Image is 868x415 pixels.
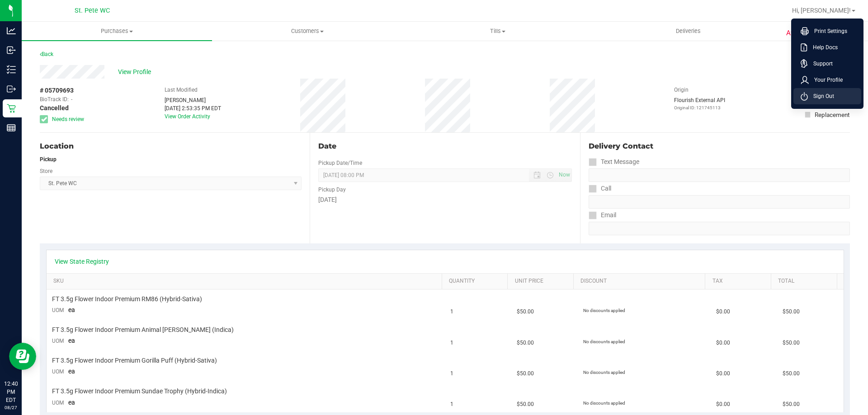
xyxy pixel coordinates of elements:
[449,278,504,285] a: Quantity
[716,308,730,316] span: $0.00
[52,326,234,334] span: FT 3.5g Flower Indoor Premium Animal [PERSON_NAME] (Indica)
[7,123,16,132] inline-svg: Reports
[674,96,725,111] div: Flourish External API
[7,26,16,35] inline-svg: Analytics
[4,380,18,404] p: 12:40 PM EDT
[40,86,74,95] span: # 05709693
[450,339,453,347] span: 1
[68,306,75,313] span: ea
[52,400,64,406] span: UOM
[716,339,730,347] span: $0.00
[808,59,833,68] span: Support
[808,92,834,101] span: Sign Out
[517,400,534,409] span: $50.00
[40,51,53,57] a: Back
[7,46,16,55] inline-svg: Inbound
[589,155,639,168] label: Text Message
[22,22,212,41] a: Purchases
[517,308,534,316] span: $50.00
[52,368,64,375] span: UOM
[318,186,346,194] label: Pickup Day
[783,369,800,378] span: $50.00
[9,343,36,370] iframe: Resource center
[40,167,52,175] label: Store
[786,28,842,38] span: Awaiting Payment
[403,27,592,35] span: Tills
[165,113,210,120] a: View Order Activity
[318,141,571,152] div: Date
[53,278,438,285] a: SKU
[7,65,16,74] inline-svg: Inventory
[792,7,851,14] span: Hi, [PERSON_NAME]!
[815,110,849,119] div: Replacement
[52,387,227,396] span: FT 3.5g Flower Indoor Premium Sundae Trophy (Hybrid-Indica)
[55,257,109,266] a: View State Registry
[807,43,838,52] span: Help Docs
[801,59,858,68] a: Support
[517,339,534,347] span: $50.00
[593,22,783,41] a: Deliveries
[212,22,402,41] a: Customers
[589,182,611,195] label: Call
[589,141,850,152] div: Delivery Contact
[4,404,18,411] p: 08/27
[118,67,154,77] span: View Profile
[583,370,625,375] span: No discounts applied
[52,295,202,303] span: FT 3.5g Flower Indoor Premium RM86 (Hybrid-Sativa)
[783,308,800,316] span: $50.00
[589,168,850,182] input: Format: (999) 999-9999
[583,339,625,344] span: No discounts applied
[664,27,713,35] span: Deliveries
[809,75,843,84] span: Your Profile
[583,308,625,313] span: No discounts applied
[712,278,768,285] a: Tax
[68,337,75,344] span: ea
[165,104,221,112] div: [DATE] 2:53:35 PM EDT
[402,22,593,41] a: Tills
[450,308,453,316] span: 1
[68,399,75,406] span: ea
[450,400,453,409] span: 1
[674,104,725,111] p: Original ID: 121745113
[580,278,702,285] a: Discount
[783,400,800,409] span: $50.00
[75,7,110,14] span: St. Pete WC
[793,88,861,104] li: Sign Out
[809,27,847,36] span: Print Settings
[40,103,69,113] span: Cancelled
[52,338,64,344] span: UOM
[318,159,362,167] label: Pickup Date/Time
[40,156,57,163] strong: Pickup
[52,356,217,365] span: FT 3.5g Flower Indoor Premium Gorilla Puff (Hybrid-Sativa)
[212,27,402,35] span: Customers
[165,96,221,104] div: [PERSON_NAME]
[40,95,69,103] span: BioTrack ID:
[165,86,198,94] label: Last Modified
[68,368,75,375] span: ea
[450,369,453,378] span: 1
[515,278,570,285] a: Unit Price
[71,95,72,103] span: -
[589,209,616,222] label: Email
[716,400,730,409] span: $0.00
[674,86,689,94] label: Origin
[22,27,212,35] span: Purchases
[517,369,534,378] span: $50.00
[7,104,16,113] inline-svg: Retail
[7,84,16,93] inline-svg: Outbound
[716,369,730,378] span: $0.00
[801,43,858,52] a: Help Docs
[318,195,571,205] div: [DATE]
[583,401,625,406] span: No discounts applied
[40,141,302,152] div: Location
[589,195,850,209] input: Format: (999) 999-9999
[778,278,833,285] a: Total
[783,339,800,347] span: $50.00
[52,307,64,313] span: UOM
[52,115,84,123] span: Needs review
